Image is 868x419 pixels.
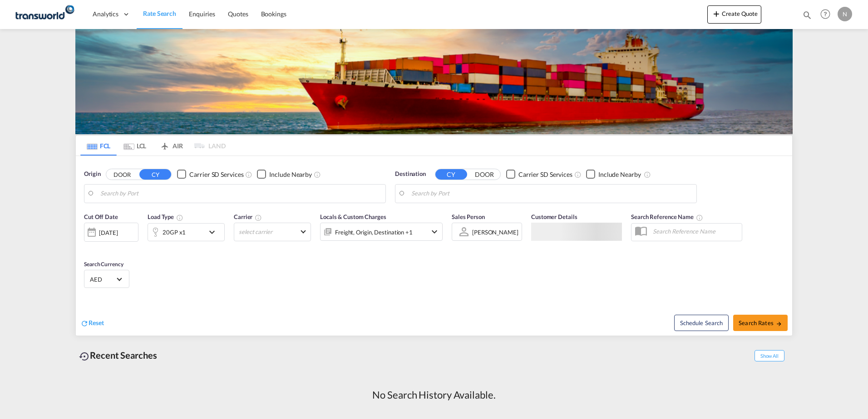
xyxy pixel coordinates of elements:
[818,6,838,23] div: Help
[84,170,100,179] span: Origin
[93,10,118,19] span: Analytics
[335,226,413,239] div: Freight Origin Destination Factory Stuffing
[838,7,852,21] div: N
[469,169,500,180] button: DOOR
[518,170,572,179] div: Carrier SD Services
[598,170,641,179] div: Include Nearby
[372,388,495,402] div: No Search History Available.
[84,223,138,242] div: [DATE]
[80,319,89,327] md-icon: icon-refresh
[395,170,426,179] span: Destination
[84,241,91,253] md-datepicker: Select
[139,169,171,180] button: CY
[320,223,443,241] div: Freight Origin Destination Factory Stuffingicon-chevron-down
[574,171,582,178] md-icon: Unchecked: Search for CY (Container Yard) services for all selected carriers.Checked : Search for...
[707,5,761,24] button: icon-plus 400-fgCreate Quote
[739,319,782,326] span: Search Rates
[148,223,225,241] div: 20GP x1icon-chevron-down
[631,213,703,220] span: Search Reference Name
[255,214,262,221] md-icon: The selected Trucker/Carrierwill be displayed in the rate results If the rates are from another f...
[228,10,248,18] span: Quotes
[435,169,467,180] button: CY
[89,319,104,326] span: Reset
[177,170,243,179] md-checkbox: Checkbox No Ink
[648,224,742,238] input: Search Reference Name
[818,6,833,22] span: Help
[207,227,222,238] md-icon: icon-chevron-down
[14,4,75,24] img: f753ae806dec11f0841701cdfdf085c0.png
[189,10,215,18] span: Enquiries
[674,315,729,331] button: Note: By default Schedule search will only considerorigin ports, destination ports and cut off da...
[234,213,262,220] span: Carrier
[76,156,792,336] div: Origin DOOR CY Checkbox No InkUnchecked: Search for CY (Container Yard) services for all selected...
[320,213,386,220] span: Locals & Custom Charges
[80,136,117,156] md-tab-item: FCL
[75,29,793,134] img: LCL+%26+FCL+BACKGROUND.png
[711,8,722,19] md-icon: icon-plus 400-fg
[696,214,703,221] md-icon: Your search will be saved by the below given name
[755,350,784,361] span: Show All
[261,10,286,18] span: Bookings
[117,136,153,156] md-tab-item: LCL
[506,170,572,179] md-checkbox: Checkbox No Ink
[80,136,226,156] md-pagination-wrapper: Use the left and right arrow keys to navigate between tabs
[99,229,118,237] div: [DATE]
[257,170,312,179] md-checkbox: Checkbox No Ink
[411,187,692,200] input: Search by Port
[471,225,519,239] md-select: Sales Person: Nithin Ebrahim
[176,214,183,221] md-icon: icon-information-outline
[531,213,577,220] span: Customer Details
[314,171,321,178] md-icon: Unchecked: Ignores neighbouring ports when fetching rates.Checked : Includes neighbouring ports w...
[776,321,782,327] md-icon: icon-arrow-right
[80,318,104,328] div: icon-refreshReset
[84,261,123,268] span: Search Currency
[586,170,641,179] md-checkbox: Checkbox No Ink
[148,213,183,220] span: Load Type
[429,226,440,237] md-icon: icon-chevron-down
[106,169,138,180] button: DOOR
[100,187,381,200] input: Search by Port
[189,170,243,179] div: Carrier SD Services
[269,170,312,179] div: Include Nearby
[89,273,124,286] md-select: Select Currency: د.إ AEDUnited Arab Emirates Dirham
[159,141,170,147] md-icon: icon-airplane
[802,10,812,24] div: icon-magnify
[802,10,812,20] md-icon: icon-magnify
[644,171,651,178] md-icon: Unchecked: Ignores neighbouring ports when fetching rates.Checked : Includes neighbouring ports w...
[143,10,176,17] span: Rate Search
[452,213,485,220] span: Sales Person
[75,345,161,365] div: Recent Searches
[733,315,788,331] button: Search Ratesicon-arrow-right
[163,226,186,239] div: 20GP x1
[84,213,118,220] span: Cut Off Date
[245,171,252,178] md-icon: Unchecked: Search for CY (Container Yard) services for all selected carriers.Checked : Search for...
[153,136,189,156] md-tab-item: AIR
[472,229,518,236] div: [PERSON_NAME]
[79,351,90,362] md-icon: icon-backup-restore
[90,275,115,283] span: AED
